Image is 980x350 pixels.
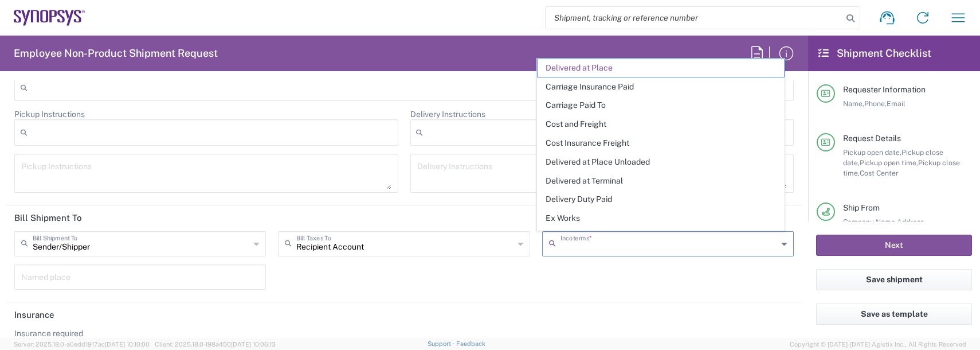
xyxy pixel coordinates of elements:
label: Delivery Instructions [410,109,485,119]
span: Carriage Insurance Paid [538,78,784,96]
span: Delivered at Place Unloaded [538,153,784,171]
span: Requester Information [843,85,926,94]
button: Save as template [816,304,972,325]
label: Insurance required [14,328,83,339]
span: Pickup open date, [843,148,901,157]
h2: Employee Non-Product Shipment Request [14,46,218,60]
h2: Bill Shipment To [14,212,82,224]
span: Copyright © [DATE]-[DATE] Agistix Inc., All Rights Reserved [790,339,966,349]
span: Phone, [864,99,887,108]
span: Cost Center [860,169,899,177]
span: Cost Insurance Freight [538,134,784,152]
span: Pickup open time, [860,158,918,167]
span: Request Details [843,134,901,143]
span: Ship From [843,203,880,212]
h2: Shipment Checklist [818,46,931,60]
input: Shipment, tracking or reference number [546,7,842,29]
span: Client: 2025.18.0-198a450 [155,341,276,348]
span: Delivered at Terminal [538,172,784,190]
span: Ex Works [538,209,784,227]
span: [DATE] 10:06:13 [231,341,276,348]
a: Support [428,340,456,347]
span: Company Name, [843,217,897,226]
span: Cost and Freight [538,115,784,133]
span: Carriage Paid To [538,96,784,114]
button: Save shipment [816,269,972,290]
span: Email [887,99,905,108]
button: Next [816,235,972,256]
span: Free Along Ship [538,228,784,246]
label: Pickup Instructions [14,109,85,119]
span: [DATE] 10:10:00 [105,341,150,348]
h2: Insurance [14,309,54,321]
span: Delivery Duty Paid [538,190,784,208]
span: Name, [843,99,864,108]
a: Feedback [456,340,485,347]
span: Server: 2025.18.0-a0edd1917ac [14,341,150,348]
